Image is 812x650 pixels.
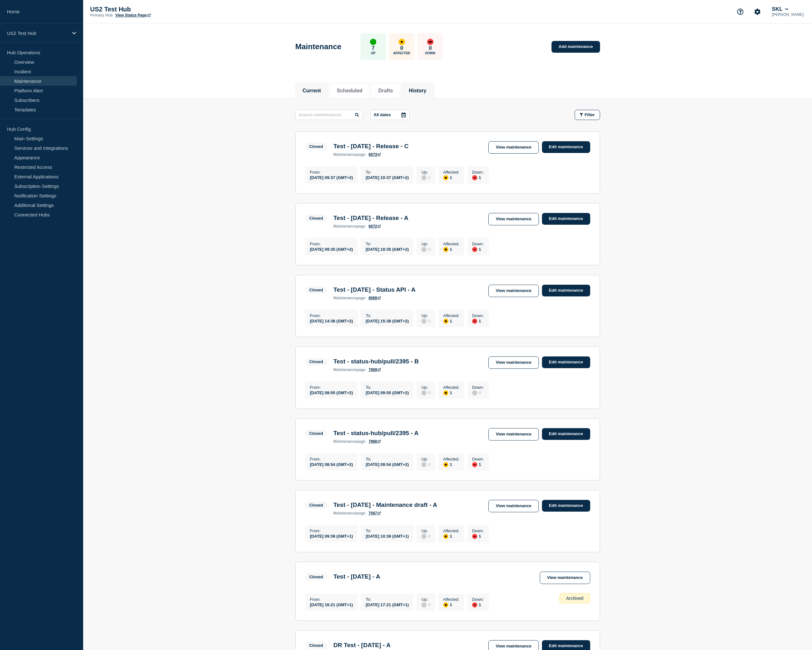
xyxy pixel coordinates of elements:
div: 0 [421,175,430,180]
p: Up : [421,528,430,533]
p: 0 [429,45,432,51]
div: Closed [309,359,323,364]
div: Closed [309,216,323,221]
div: affected [443,247,448,252]
p: To : [366,385,409,390]
div: affected [443,319,448,324]
p: Affected : [443,457,459,461]
p: US2 Test Hub [90,6,217,13]
div: down [472,175,477,180]
h3: Test - [DATE] - Release - A [333,215,408,222]
a: View maintenance [488,141,538,154]
p: US2 Test Hub [7,30,68,36]
p: To : [366,242,409,246]
button: Drafts [378,88,393,94]
p: From : [310,170,353,175]
div: 1 [443,390,459,395]
div: [DATE] 15:38 (GMT+2) [366,318,409,323]
div: affected [443,175,448,180]
button: Filter [575,110,600,120]
div: [DATE] 08:55 (GMT+2) [310,390,353,395]
a: 7969 [369,368,381,372]
p: Affected : [443,597,459,602]
div: 0 [421,461,430,467]
a: Edit maintenance [542,500,590,512]
div: [DATE] 14:38 (GMT+2) [310,318,353,323]
div: disabled [472,390,477,395]
p: Up : [421,597,430,602]
div: affected [443,390,448,395]
p: To : [366,597,409,602]
p: Up : [421,313,430,318]
p: To : [366,457,409,461]
div: 0 [472,390,484,395]
p: Up : [421,170,430,175]
p: page [333,152,366,157]
p: Primary Hub [90,13,113,17]
p: From : [310,242,353,246]
div: 1 [472,175,484,180]
div: disabled [421,462,426,467]
button: Support [734,5,747,18]
p: Affected : [443,313,459,318]
div: disabled [421,390,426,395]
a: 8072 [369,224,381,229]
a: View maintenance [488,500,538,512]
div: Closed [309,431,323,436]
div: disabled [421,319,426,324]
p: To : [366,170,409,175]
h3: Test - status-hub/pull/2395 - A [333,430,419,437]
a: Edit maintenance [542,356,590,368]
div: 1 [472,318,484,324]
a: View maintenance [488,213,538,225]
p: All dates [374,112,391,117]
div: 1 [443,461,459,467]
a: View maintenance [540,572,590,584]
p: page [333,368,366,372]
h3: DR Test - [DATE] - A [333,642,391,649]
div: 0 [421,602,430,607]
div: down [472,319,477,324]
p: 0 [400,45,403,51]
div: 1 [443,602,459,607]
input: Search maintenances [295,110,363,120]
div: 1 [472,461,484,467]
p: Up : [421,242,430,246]
h3: Test - status-hub/pull/2395 - B [333,358,419,365]
div: [DATE] 10:39 (GMT+1) [366,533,409,539]
a: 8073 [369,152,381,157]
button: History [409,88,426,94]
a: 7567 [369,511,381,515]
p: 7 [372,45,374,51]
p: Down : [472,242,484,246]
p: [PERSON_NAME] [770,12,805,17]
button: Current [303,88,321,94]
p: To : [366,528,409,533]
div: [DATE] 10:37 (GMT+2) [366,175,409,180]
button: All dates [370,110,410,120]
div: affected [443,602,448,607]
p: Affected : [443,528,459,533]
h3: Test - [DATE] - A [333,573,380,580]
button: SKL [770,6,790,12]
div: 1 [472,533,484,539]
p: From : [310,385,353,390]
p: From : [310,528,353,533]
div: 1 [472,246,484,252]
p: page [333,296,366,300]
div: 0 [421,533,430,539]
p: Affected : [443,385,459,390]
p: Down [425,51,435,55]
span: maintenance [333,511,357,515]
div: [DATE] 09:39 (GMT+1) [310,533,353,539]
p: From : [310,313,353,318]
p: Down : [472,597,484,602]
a: Edit maintenance [542,213,590,225]
p: Up [371,51,375,55]
p: Down : [472,170,484,175]
h3: Test - [DATE] - Maintenance draft - A [333,501,437,508]
div: down [472,462,477,467]
p: Down : [472,457,484,461]
div: 1 [472,602,484,607]
p: From : [310,457,353,461]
